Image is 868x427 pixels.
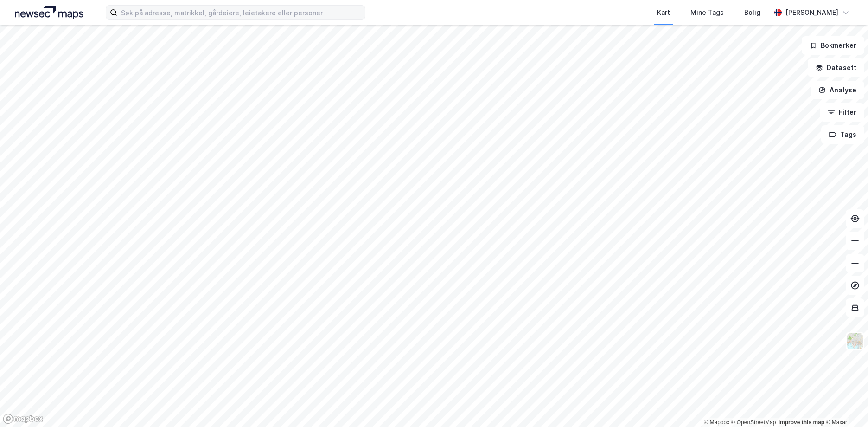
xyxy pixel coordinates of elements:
input: Søk på adresse, matrikkel, gårdeiere, leietakere eller personer [117,6,365,19]
div: Mine Tags [690,7,724,18]
div: [PERSON_NAME] [785,7,838,18]
div: Bolig [744,7,760,18]
iframe: Chat Widget [822,382,868,427]
div: Kart [657,7,670,18]
div: Kontrollprogram for chat [822,382,868,427]
img: logo.a4113a55bc3d86da70a041830d287a7e.svg [15,6,83,19]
